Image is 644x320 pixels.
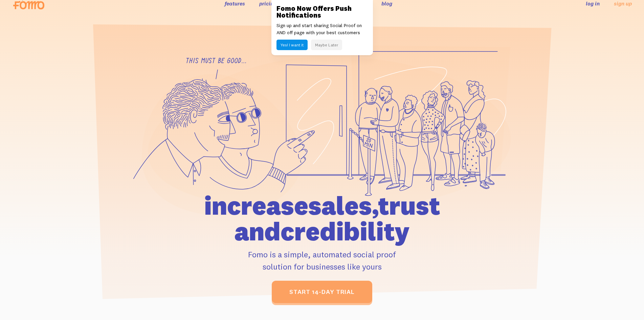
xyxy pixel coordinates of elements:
[276,22,368,36] p: Sign up and start sharing Social Proof on AND off page with your best customers
[165,193,479,244] h1: increase sales, trust and credibility
[165,248,479,273] p: Fomo is a simple, automated social proof solution for businesses like yours
[272,281,372,303] a: start 14-day trial
[276,40,308,50] button: Yes! I want it
[311,40,342,50] button: Maybe Later
[276,5,368,19] h3: Fomo Now Offers Push Notifications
